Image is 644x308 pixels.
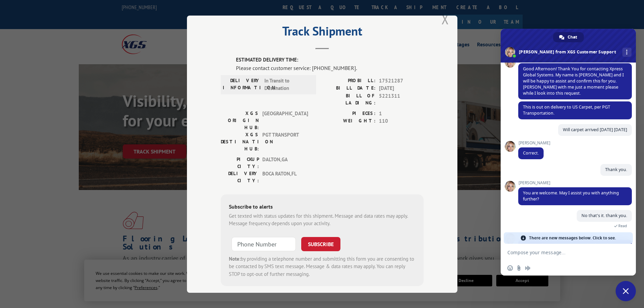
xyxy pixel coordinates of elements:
span: BOCA RATON , FL [262,170,308,184]
label: DELIVERY INFORMATION: [223,77,261,92]
div: Chat [553,32,584,42]
label: BILL DATE: [322,85,376,92]
button: SUBSCRIBE [301,237,340,251]
strong: Note: [229,255,241,262]
span: Will carpet arrived [DATE] [DATE] [563,127,627,133]
span: Correct. [523,150,539,156]
span: There are new messages below. Click to see. [529,232,616,244]
span: [GEOGRAPHIC_DATA] [262,110,308,131]
span: [PERSON_NAME] [518,181,632,185]
span: This is out on delivery to US Carpet, per PGT Transportation. [523,104,610,116]
span: Send a file [516,265,522,271]
label: ESTIMATED DELIVERY TIME: [236,56,424,64]
label: PICKUP CITY: [221,156,259,170]
span: In Transit to Destination [264,77,310,92]
button: Close modal [442,10,449,28]
span: [PERSON_NAME] [518,141,550,145]
span: [DATE] [379,85,424,92]
span: Audio message [525,265,530,271]
label: PROBILL: [322,77,376,85]
span: Thank you. [605,167,627,172]
span: 110 [379,117,424,125]
h2: Track Shipment [221,26,424,39]
span: No that's it. thank you. [581,213,627,218]
span: 1 [379,110,424,117]
div: Please contact customer service: [PHONE_NUMBER]. [236,64,424,72]
div: More channels [622,48,631,57]
div: by providing a telephone number and submitting this form you are consenting to be contacted by SM... [229,255,415,278]
div: Subscribe to alerts [229,202,415,212]
span: Chat [568,32,577,42]
span: Good Afternoon! Thank You for contacting Xpress Global Systems. My name is [PERSON_NAME] and I wi... [523,66,624,96]
label: DELIVERY CITY: [221,170,259,184]
span: Insert an emoji [507,265,513,271]
label: PIECES: [322,110,376,117]
label: XGS DESTINATION HUB: [221,131,259,152]
label: BILL OF LADING: [322,92,376,106]
div: Get texted with status updates for this shipment. Message and data rates may apply. Message frequ... [229,212,415,227]
span: Read [618,223,627,228]
span: PGT TRANSPORT [262,131,308,152]
span: 17521287 [379,77,424,85]
input: Phone Number [232,237,296,251]
span: 5221311 [379,92,424,106]
textarea: Compose your message... [507,250,614,256]
label: XGS ORIGIN HUB: [221,110,259,131]
div: Close chat [616,281,636,301]
label: WEIGHT: [322,117,376,125]
span: You are welcome. May I assist you with anything further? [523,190,619,202]
span: DALTON , GA [262,156,308,170]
